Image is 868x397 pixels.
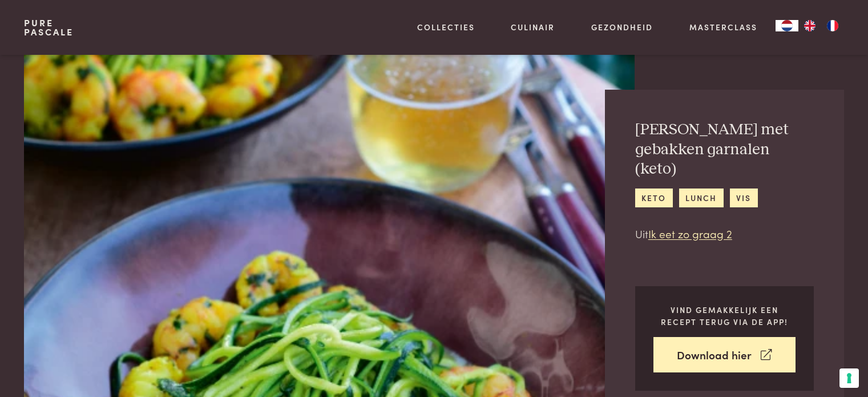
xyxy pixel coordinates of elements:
ul: Language list [798,20,844,31]
p: Vind gemakkelijk een recept terug via de app! [653,304,796,327]
a: Masterclass [689,21,757,33]
a: Gezondheid [591,21,653,33]
a: keto [635,189,673,207]
a: Download hier [653,337,796,373]
a: EN [798,20,821,31]
div: Language [776,20,798,31]
a: Collecties [417,21,475,33]
a: Culinair [511,21,555,33]
h2: [PERSON_NAME] met gebakken garnalen (keto) [635,120,814,179]
a: Ik eet zo graag 2 [648,226,732,241]
a: vis [730,189,758,207]
button: Uw voorkeuren voor toestemming voor trackingtechnologieën [839,368,859,388]
a: FR [821,20,844,31]
aside: Language selected: Nederlands [776,20,844,31]
a: PurePascale [24,18,74,37]
p: Uit [635,226,814,242]
a: NL [776,20,798,31]
a: lunch [679,189,724,207]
